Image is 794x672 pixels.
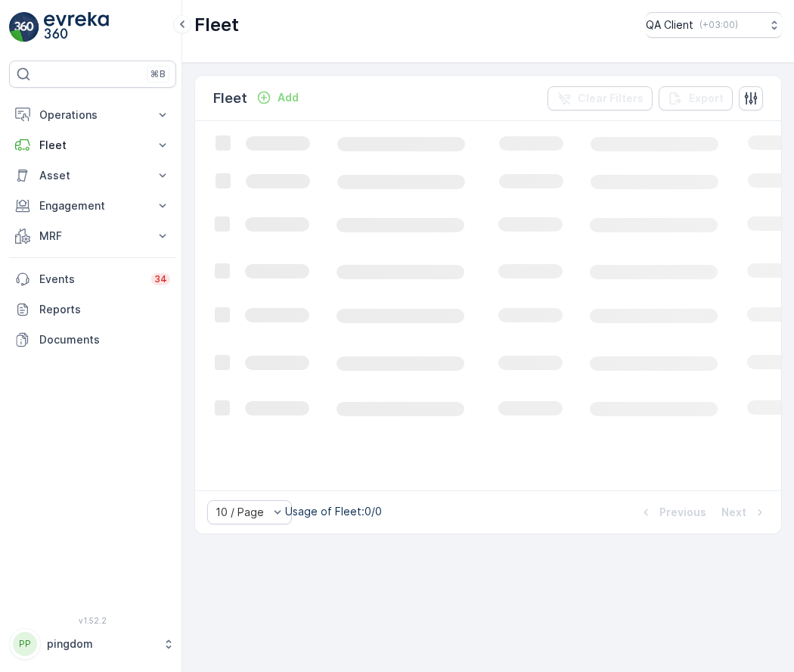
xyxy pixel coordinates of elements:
[39,107,146,123] p: Operations
[285,504,382,519] p: Usage of Fleet : 0/0
[278,90,299,105] p: Add
[9,12,39,42] img: logo
[39,168,146,183] p: Asset
[9,191,176,221] button: Engagement
[547,86,653,110] button: Clear Filters
[721,505,746,520] p: Next
[9,325,176,355] a: Documents
[47,636,155,652] p: pingdom
[39,198,146,213] p: Engagement
[699,19,738,31] p: ( +03:00 )
[250,89,305,107] button: Add
[646,12,782,38] button: QA Client(+03:00)
[150,68,166,80] p: ⌘B
[659,505,706,520] p: Previous
[9,628,176,660] button: PPpingdom
[720,503,769,521] button: Next
[9,130,176,160] button: Fleet
[39,138,146,153] p: Fleet
[13,632,37,656] div: PP
[646,17,693,33] p: QA Client
[39,302,170,317] p: Reports
[9,100,176,130] button: Operations
[9,616,176,625] span: v 1.52.2
[578,91,644,106] p: Clear Filters
[9,160,176,191] button: Asset
[637,503,708,521] button: Previous
[39,229,146,244] p: MRF
[9,264,176,294] a: Events34
[213,88,247,109] p: Fleet
[44,12,109,42] img: logo_light-DOdMpM7g.png
[194,13,239,37] p: Fleet
[39,272,142,287] p: Events
[39,332,170,347] p: Documents
[9,221,176,251] button: MRF
[154,273,167,285] p: 34
[9,294,176,325] a: Reports
[689,91,724,106] p: Export
[659,86,733,110] button: Export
